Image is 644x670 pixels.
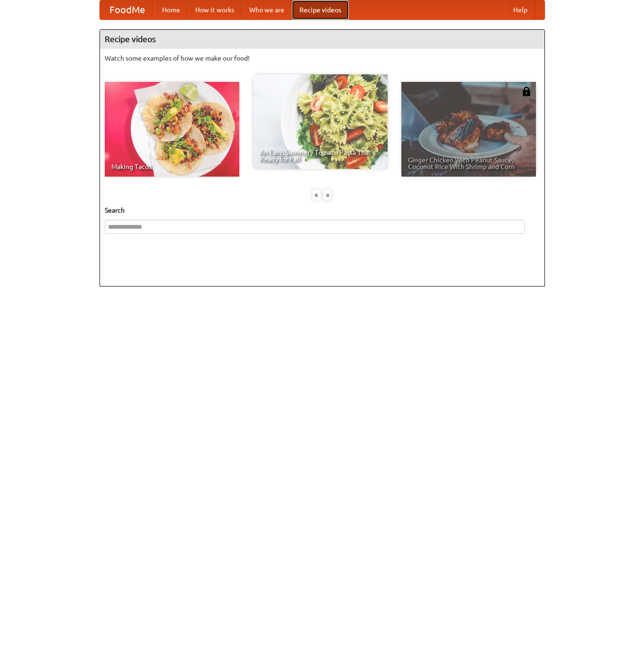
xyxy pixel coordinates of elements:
a: Home [154,0,188,19]
a: An Easy, Summery Tomato Pasta That's Ready for Fall [253,74,388,169]
div: « [312,189,321,201]
a: Who we are [242,0,292,19]
a: FoodMe [100,0,154,19]
a: How it works [188,0,242,19]
p: Watch some examples of how we make our food! [105,54,540,63]
span: An Easy, Summery Tomato Pasta That's Ready for Fall [260,149,381,162]
a: Making Tacos [105,82,239,177]
img: 483408.png [522,87,531,96]
h4: Recipe videos [100,30,544,49]
span: Making Tacos [111,163,233,170]
a: Recipe videos [292,0,349,19]
a: Help [506,0,535,19]
h5: Search [105,205,540,215]
div: » [323,189,332,201]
